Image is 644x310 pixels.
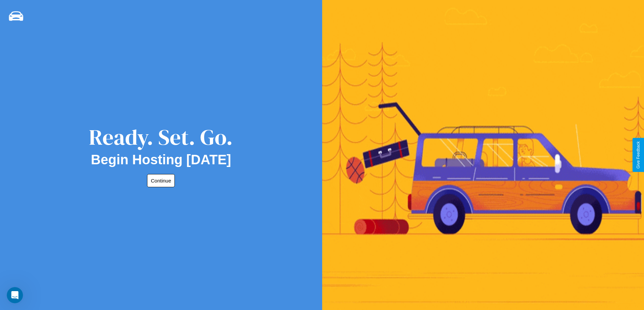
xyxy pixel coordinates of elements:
[91,152,231,167] h2: Begin Hosting [DATE]
[7,287,23,303] iframe: Intercom live chat
[147,174,175,187] button: Continue
[636,141,641,169] div: Give Feedback
[89,122,233,152] div: Ready. Set. Go.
